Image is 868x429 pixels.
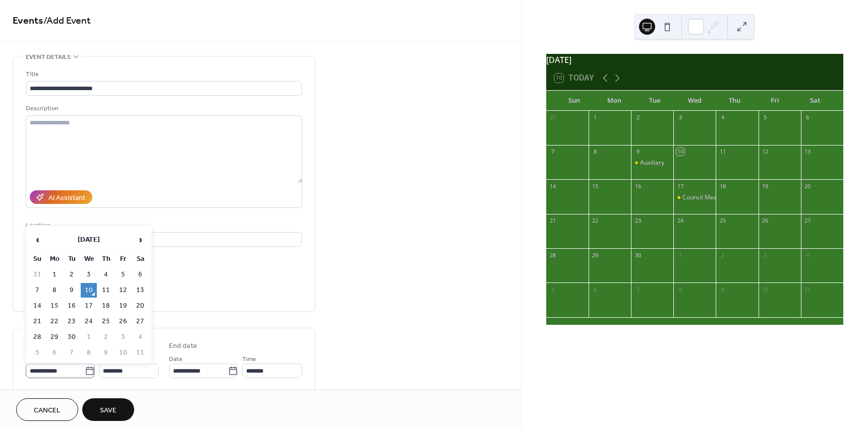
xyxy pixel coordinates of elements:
div: 3 [762,251,769,259]
div: 15 [592,182,599,190]
div: 1 [676,251,684,259]
div: Title [26,69,300,80]
div: 26 [762,217,769,225]
div: Fri [755,91,795,111]
td: 16 [64,299,80,313]
div: Thu [715,91,755,111]
div: 4 [804,251,812,259]
span: Cancel [34,405,61,416]
span: Save [100,405,117,416]
td: 5 [29,345,45,360]
div: 10 [762,285,769,293]
td: 25 [98,314,114,329]
span: › [133,230,148,250]
div: Location [26,220,300,231]
th: Sa [132,252,148,266]
div: 31 [549,114,557,121]
td: 19 [115,299,131,313]
span: Time [242,354,256,365]
div: Council Meeting [682,193,728,202]
th: Th [98,252,114,266]
th: Fr [115,252,131,266]
div: 7 [549,148,557,156]
td: 4 [98,267,114,282]
td: 24 [81,314,97,329]
div: 5 [762,114,769,121]
td: 3 [81,267,97,282]
div: 28 [549,251,557,259]
td: 26 [115,314,131,329]
td: 3 [115,330,131,344]
td: 2 [98,330,114,344]
div: 6 [592,285,599,293]
div: End date [169,341,197,351]
td: 4 [132,330,148,344]
div: 9 [719,285,726,293]
div: 22 [592,217,599,225]
div: 8 [676,285,684,293]
td: 8 [46,283,63,298]
td: 2 [64,267,80,282]
td: 17 [81,299,97,313]
div: 24 [676,217,684,225]
th: Su [29,252,45,266]
div: Description [26,103,300,114]
div: 7 [634,285,642,293]
th: [DATE] [46,229,131,251]
div: 13 [804,148,812,156]
button: AI Assistant [30,190,92,204]
td: 23 [64,314,80,329]
span: ‹ [30,230,45,250]
span: Date [169,354,183,365]
div: 25 [719,217,726,225]
div: Auxiliary [640,159,664,167]
td: 7 [64,345,80,360]
div: 27 [804,217,812,225]
div: 29 [592,251,599,259]
td: 9 [98,345,114,360]
div: 1 [592,114,599,121]
div: 2 [719,251,726,259]
th: Tu [64,252,80,266]
div: Sun [554,91,595,111]
div: Auxiliary [631,159,673,167]
div: 11 [804,285,812,293]
td: 5 [115,267,131,282]
button: Save [82,398,134,421]
button: Cancel [16,398,78,421]
div: 9 [634,148,642,156]
a: Events [13,11,43,31]
div: 23 [634,217,642,225]
div: Tue [634,91,675,111]
div: 19 [762,182,769,190]
div: 8 [592,148,599,156]
td: 9 [64,283,80,298]
div: 6 [804,114,812,121]
td: 14 [29,299,45,313]
div: 2 [634,114,642,121]
td: 10 [115,345,131,360]
div: 10 [676,148,684,156]
td: 6 [132,267,148,282]
div: Council Meeting [673,193,716,202]
div: 5 [549,285,557,293]
div: AI Assistant [48,193,85,203]
td: 15 [46,299,63,313]
div: 12 [762,148,769,156]
td: 22 [46,314,63,329]
td: 29 [46,330,63,344]
td: 8 [81,345,97,360]
div: Mon [594,91,634,111]
td: 6 [46,345,63,360]
td: 20 [132,299,148,313]
div: 20 [804,182,812,190]
td: 1 [46,267,63,282]
th: We [81,252,97,266]
td: 21 [29,314,45,329]
td: 27 [132,314,148,329]
th: Mo [46,252,63,266]
td: 31 [29,267,45,282]
div: [DATE] [546,54,843,66]
div: 21 [549,217,557,225]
